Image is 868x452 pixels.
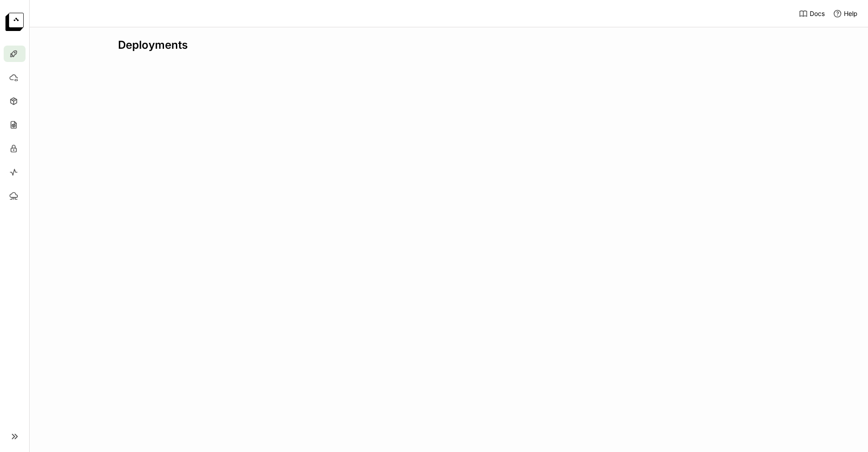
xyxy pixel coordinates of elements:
[833,9,858,18] div: Help
[118,38,780,52] div: Deployments
[844,10,858,18] span: Help
[5,13,24,31] img: logo
[799,9,825,18] a: Docs
[810,10,825,18] span: Docs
